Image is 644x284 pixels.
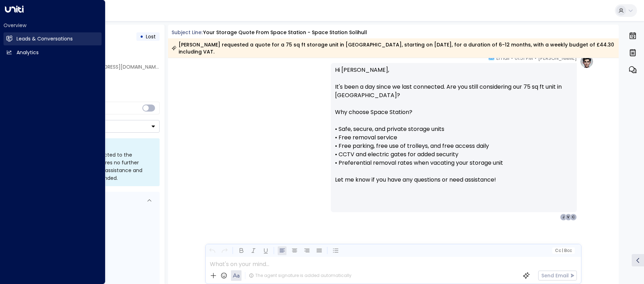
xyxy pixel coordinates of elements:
[172,29,202,36] span: Subject Line:
[140,30,143,43] div: •
[4,46,102,59] a: Analytics
[565,214,572,221] div: V
[511,55,513,62] span: •
[555,248,572,253] span: Cc Bcc
[4,22,102,29] h2: Overview
[249,272,352,279] div: The agent signature is added automatically
[17,35,73,43] h2: Leads & Conversations
[560,214,567,221] div: J
[146,33,156,40] span: Lost
[535,55,536,62] span: •
[562,248,563,253] span: |
[580,55,594,69] img: profile-logo.png
[220,246,229,255] button: Redo
[335,66,573,209] p: Hi [PERSON_NAME], It's been a day since we last connected. Are you still considering our 75 sq ft...
[552,247,574,254] button: Cc|Bcc
[208,246,217,255] button: Undo
[4,32,102,45] a: Leads & Conversations
[570,214,577,221] div: C
[203,29,367,36] div: Your storage quote from Space Station - Space Station Solihull
[538,55,577,62] span: [PERSON_NAME]
[172,41,615,55] div: [PERSON_NAME] requested a quote for a 75 sq ft storage unit in [GEOGRAPHIC_DATA], starting on [DA...
[515,55,533,62] span: 01:51 PM
[17,49,39,56] h2: Analytics
[496,55,509,62] span: Email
